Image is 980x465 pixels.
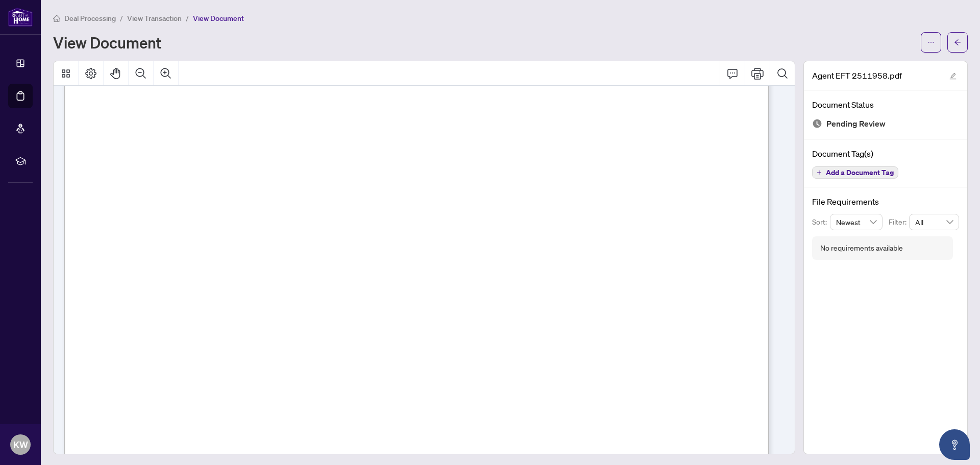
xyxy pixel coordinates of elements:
[64,14,116,23] span: Deal Processing
[8,8,33,27] img: logo
[826,117,886,131] span: Pending Review
[812,118,822,129] img: Document Status
[53,15,60,22] span: home
[836,214,877,230] span: Newest
[949,72,957,80] span: edit
[817,170,822,175] span: plus
[812,216,830,228] p: Sort:
[915,214,953,230] span: All
[13,437,28,452] span: KW
[812,99,959,111] h4: Document Status
[193,14,244,23] span: View Document
[826,169,894,176] span: Add a Document Tag
[820,242,903,254] div: No requirements available
[954,39,961,46] span: arrow-left
[889,216,909,228] p: Filter:
[120,12,123,24] li: /
[812,166,898,179] button: Add a Document Tag
[186,12,189,24] li: /
[927,39,935,46] span: ellipsis
[812,69,902,82] span: Agent EFT 2511958.pdf
[939,429,970,460] button: Open asap
[127,14,182,23] span: View Transaction
[812,195,959,208] h4: File Requirements
[812,148,959,160] h4: Document Tag(s)
[53,34,161,51] h1: View Document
